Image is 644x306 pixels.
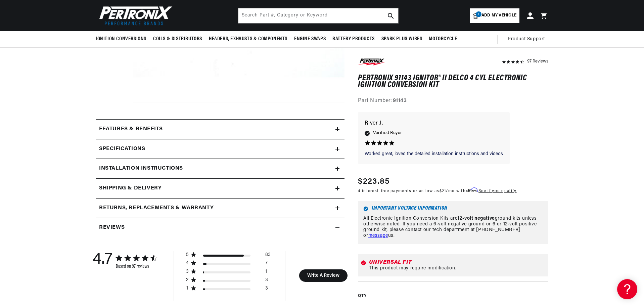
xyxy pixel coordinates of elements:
input: Search Part #, Category or Keyword [238,8,398,23]
button: Write A Review [299,269,348,282]
h2: Shipping & Delivery [99,184,162,193]
div: 2 [186,277,189,283]
strong: 91143 [393,98,407,104]
div: 3 [186,269,189,275]
div: 7 [265,260,268,269]
summary: Reviews [96,218,344,237]
p: All Electronic Ignition Conversion Kits are ground kits unless otherwise noted. If you need a 6-v... [363,216,543,238]
h2: Returns, Replacements & Warranty [99,204,214,213]
div: 2 star by 3 reviews [186,277,271,286]
summary: Shipping & Delivery [96,179,344,198]
span: Coils & Distributors [153,36,202,43]
h2: Installation instructions [99,164,183,173]
div: 5 star by 83 reviews [186,252,271,260]
p: 4 interest-free payments or as low as /mo with . [358,188,516,194]
span: Battery Products [332,36,375,43]
div: 3 [265,277,268,286]
a: See if you qualify - Learn more about Affirm Financing (opens in modal) [478,189,516,193]
summary: Ignition Conversions [96,31,150,47]
div: 4 star by 7 reviews [186,260,271,269]
h2: Features & Benefits [99,125,163,134]
summary: Returns, Replacements & Warranty [96,199,344,218]
div: 83 [265,252,271,260]
a: message [368,233,388,238]
summary: Features & Benefits [96,120,344,139]
summary: Spark Plug Wires [378,31,426,47]
span: $21 [440,189,446,193]
span: Motorcycle [429,36,457,43]
span: Headers, Exhausts & Components [209,36,287,43]
h2: Specifications [99,145,145,154]
summary: Battery Products [329,31,378,47]
p: River J. [365,119,503,128]
summary: Coils & Distributors [150,31,205,47]
div: 97 Reviews [527,57,548,65]
h1: PerTronix 91143 Ignitor® II Delco 4 cyl Electronic Ignition Conversion Kit [358,75,548,89]
h6: Important Voltage Information [363,206,543,211]
div: Universal Fit [369,260,546,265]
span: Product Support [508,36,545,43]
div: 5 [186,252,189,258]
h2: Reviews [99,223,125,232]
div: Based on 97 reviews [116,264,157,269]
span: $223.85 [358,176,389,188]
div: 3 [265,286,268,294]
div: This product may require modification. [369,266,546,271]
p: Worked great, loved the detailed installation instructions and videos [365,151,503,158]
summary: Product Support [508,31,548,47]
label: QTY [358,294,548,299]
span: 1 [476,11,481,17]
div: 4 [186,260,189,266]
div: 1 [186,286,189,292]
div: 3 star by 1 reviews [186,269,271,277]
summary: Motorcycle [425,31,460,47]
summary: Specifications [96,139,344,159]
strong: 12-volt negative [457,216,495,221]
div: 1 [265,269,267,277]
span: Spark Plug Wires [381,36,422,43]
div: Part Number: [358,97,548,106]
summary: Installation instructions [96,159,344,178]
span: Engine Swaps [294,36,326,43]
a: 1Add my vehicle [470,8,519,23]
button: search button [383,8,398,23]
summary: Headers, Exhausts & Components [205,31,291,47]
span: Affirm [466,188,477,193]
summary: Engine Swaps [291,31,329,47]
span: Verified Buyer [373,130,402,137]
span: Ignition Conversions [96,36,146,43]
img: Pertronix [96,4,173,27]
div: 4.7 [93,251,112,269]
div: 1 star by 3 reviews [186,286,271,294]
span: Add my vehicle [481,12,516,19]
